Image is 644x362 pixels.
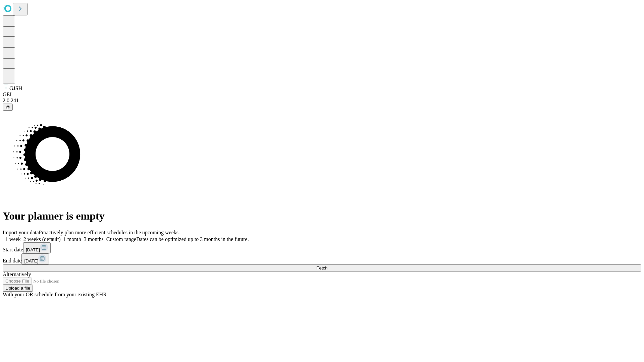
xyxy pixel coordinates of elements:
span: @ [5,105,10,110]
span: 3 months [84,236,104,242]
span: Import your data [3,230,39,235]
span: Fetch [316,265,327,270]
span: Proactively plan more efficient schedules in the upcoming weeks. [39,230,180,235]
button: [DATE] [23,242,51,253]
span: Dates can be optimized up to 3 months in the future. [136,236,249,242]
button: @ [3,104,13,111]
span: 1 month [63,236,81,242]
span: 1 week [5,236,21,242]
button: Fetch [3,264,641,271]
div: End date [3,253,641,264]
button: [DATE] [21,253,49,264]
span: [DATE] [24,258,38,263]
span: GJSH [9,85,22,91]
span: 2 weeks (default) [23,236,61,242]
span: Alternatively [3,271,31,277]
span: [DATE] [26,247,40,252]
span: Custom range [106,236,136,242]
h1: Your planner is empty [3,210,641,222]
div: 2.0.241 [3,98,641,104]
div: GEI [3,92,641,98]
span: With your OR schedule from your existing EHR [3,292,107,297]
div: Start date [3,242,641,253]
button: Upload a file [3,285,33,292]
